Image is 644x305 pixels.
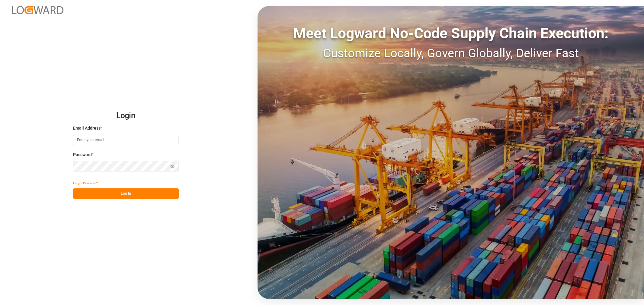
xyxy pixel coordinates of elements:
[73,125,101,131] span: Email Address
[73,135,179,145] input: Enter your email
[12,6,63,14] img: Logward_new_orange.png
[73,188,179,199] button: Log In
[73,178,98,188] button: Forgot Password?
[73,106,179,125] h2: Login
[258,23,644,44] div: Meet Logward No-Code Supply Chain Execution:
[73,152,92,158] span: Password
[258,44,644,62] div: Customize Locally, Govern Globally, Deliver Fast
